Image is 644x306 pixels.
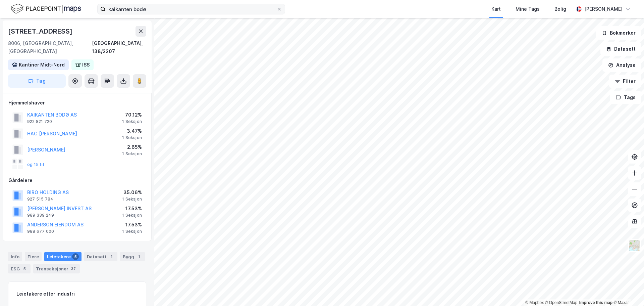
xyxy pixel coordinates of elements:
[122,221,142,229] div: 17.53%
[8,74,66,88] button: Tag
[122,196,142,202] div: 1 Seksjon
[8,99,146,107] div: Hjemmelshaver
[82,61,90,69] div: ISS
[610,91,641,104] button: Tags
[27,119,52,124] div: 922 821 720
[122,151,142,157] div: 1 Seksjon
[545,300,578,305] a: OpenStreetMap
[16,290,138,298] div: Leietakere etter industri
[122,127,142,135] div: 3.47%
[491,5,501,13] div: Kart
[27,196,53,202] div: 927 515 784
[136,253,142,260] div: 1
[21,265,28,272] div: 5
[8,26,74,37] div: [STREET_ADDRESS]
[628,239,641,252] img: Z
[70,265,77,272] div: 37
[122,143,142,151] div: 2.65%
[596,26,641,40] button: Bokmerker
[525,300,544,305] a: Mapbox
[122,135,142,140] div: 1 Seksjon
[44,252,82,261] div: Leietakere
[92,39,146,55] div: [GEOGRAPHIC_DATA], 138/2207
[8,39,92,55] div: 8006, [GEOGRAPHIC_DATA], [GEOGRAPHIC_DATA]
[579,300,612,305] a: Improve this map
[72,253,79,260] div: 5
[122,213,142,218] div: 1 Seksjon
[8,252,22,261] div: Info
[600,42,641,56] button: Datasett
[33,264,80,273] div: Transaksjoner
[84,252,117,261] div: Datasett
[8,264,31,273] div: ESG
[108,253,115,260] div: 1
[584,5,623,13] div: [PERSON_NAME]
[609,75,641,88] button: Filter
[106,4,277,14] input: Søk på adresse, matrikkel, gårdeiere, leietakere eller personer
[122,111,142,119] div: 70.12%
[8,176,146,184] div: Gårdeiere
[27,213,54,218] div: 989 339 249
[602,58,641,72] button: Analyse
[122,119,142,124] div: 1 Seksjon
[11,3,81,15] img: logo.f888ab2527a4732fd821a326f86c7f29.svg
[122,188,142,196] div: 35.06%
[516,5,540,13] div: Mine Tags
[122,205,142,213] div: 17.53%
[610,274,644,306] iframe: Chat Widget
[610,274,644,306] div: Kontrollprogram for chat
[19,61,65,69] div: Kantiner Midt-Nord
[25,252,42,261] div: Eiere
[554,5,566,13] div: Bolig
[122,229,142,234] div: 1 Seksjon
[27,229,54,234] div: 988 677 000
[120,252,145,261] div: Bygg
